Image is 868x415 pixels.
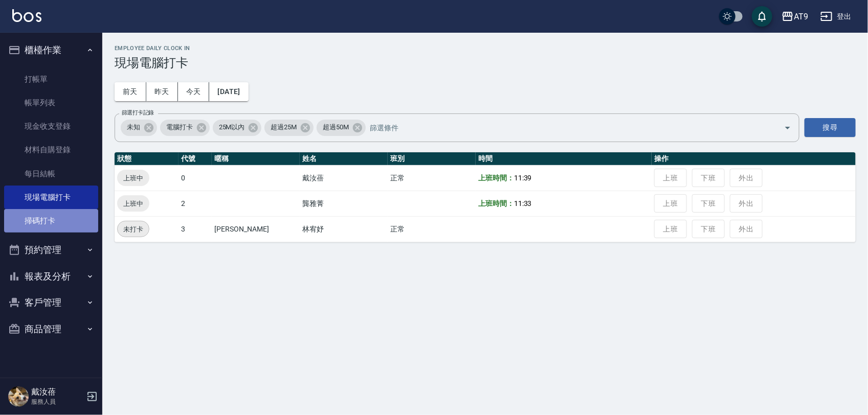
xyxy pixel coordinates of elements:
[300,165,388,191] td: 戴汝蓓
[514,174,532,182] span: 11:39
[179,152,212,166] th: 代號
[780,120,796,136] button: Open
[117,173,149,183] span: 上班中
[476,152,652,166] th: 時間
[264,122,303,132] span: 超過25M
[4,209,98,233] a: 掃碼打卡
[31,397,83,406] p: 服務人員
[212,152,300,166] th: 暱稱
[4,67,98,91] a: 打帳單
[8,386,29,407] img: Person
[317,120,366,136] div: 超過50M
[4,316,98,342] button: 商品管理
[4,37,98,63] button: 櫃檯作業
[300,152,388,166] th: 姓名
[4,91,98,114] a: 帳單列表
[4,162,98,186] a: 每日結帳
[317,122,355,132] span: 超過50M
[122,109,154,117] label: 篩選打卡記錄
[4,114,98,138] a: 現金收支登錄
[752,6,772,27] button: save
[12,9,41,22] img: Logo
[816,7,856,26] button: 登出
[4,263,98,290] button: 報表及分析
[179,191,212,216] td: 2
[300,191,388,216] td: 龔雅菁
[652,152,856,166] th: 操作
[115,45,856,52] h2: Employee Daily Clock In
[805,118,856,137] button: 搜尋
[4,186,98,209] a: 現場電腦打卡
[178,82,210,101] button: 今天
[213,120,262,136] div: 25M以內
[160,120,210,136] div: 電腦打卡
[367,119,766,136] input: 篩選條件
[179,165,212,191] td: 0
[777,6,812,27] button: AT9
[388,152,476,166] th: 班別
[213,122,251,132] span: 25M以內
[794,10,808,23] div: AT9
[117,198,149,209] span: 上班中
[160,122,199,132] span: 電腦打卡
[179,216,212,242] td: 3
[388,165,476,191] td: 正常
[514,199,532,207] span: 11:33
[31,387,83,397] h5: 戴汝蓓
[4,289,98,316] button: 客戶管理
[212,216,300,242] td: [PERSON_NAME]
[300,216,388,242] td: 林宥妤
[478,174,514,182] b: 上班時間：
[146,82,178,101] button: 昨天
[264,120,314,136] div: 超過25M
[478,199,514,207] b: 上班時間：
[115,56,856,70] h3: 現場電腦打卡
[121,120,157,136] div: 未知
[118,224,149,235] span: 未打卡
[4,138,98,162] a: 材料自購登錄
[121,122,146,132] span: 未知
[4,237,98,263] button: 預約管理
[115,152,179,166] th: 狀態
[388,216,476,242] td: 正常
[209,82,248,101] button: [DATE]
[115,82,146,101] button: 前天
